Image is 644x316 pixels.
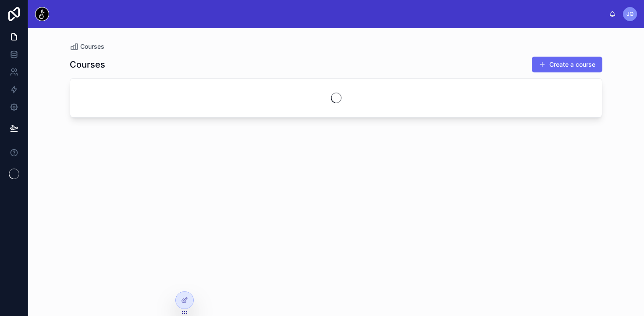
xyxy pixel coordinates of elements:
a: Courses [70,42,104,51]
button: Create a course [532,57,602,72]
img: App logo [35,7,49,21]
span: JQ [626,11,633,18]
div: scrollable content [56,12,609,16]
h1: Courses [70,58,105,71]
span: Courses [80,42,104,51]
